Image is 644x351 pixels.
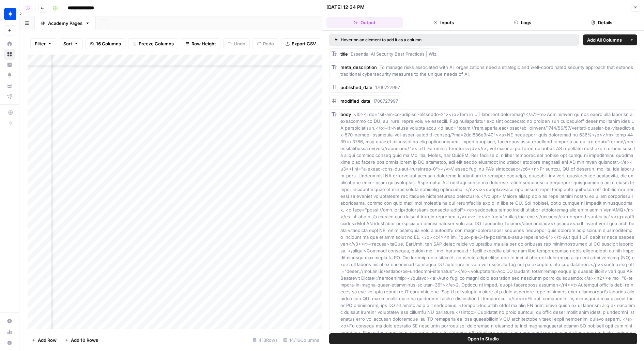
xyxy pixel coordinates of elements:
[351,51,436,57] span: Essential AI Security Best Practices | Wiz
[234,40,245,47] span: Undo
[587,36,622,43] span: Add All Columns
[191,40,216,47] span: Row Height
[340,98,370,104] span: modified_date
[340,51,348,57] span: title
[4,70,15,81] a: Opportunities
[583,34,626,45] button: Add All Columns
[4,8,16,20] img: Wiz Logo
[405,17,482,28] button: Inputs
[38,337,57,343] span: Add Row
[61,335,102,346] button: Add 10 Rows
[128,38,178,49] button: Freeze Columns
[30,38,56,49] button: Filter
[340,64,634,77] span: To manage risks associated with AI, organizations need a strategic and well-coordinated security ...
[96,40,121,47] span: 16 Columns
[252,38,278,49] button: Redo
[250,335,280,346] div: 413 Rows
[340,85,372,90] span: published_date
[4,326,15,337] a: Usage
[35,16,96,30] a: Academy Pages
[340,112,351,117] span: body
[28,335,61,346] button: Add Row
[375,85,400,90] span: 1706727997
[281,38,320,49] button: Export CSV
[4,337,15,348] button: Help + Support
[139,40,174,47] span: Freeze Columns
[223,38,250,49] button: Undo
[48,20,82,27] div: Academy Pages
[4,91,15,102] a: Flightpath
[4,316,15,326] a: Settings
[326,17,403,28] button: Output
[4,59,15,70] a: Insights
[340,64,377,70] span: meta_description
[263,40,274,47] span: Redo
[86,38,125,49] button: 16 Columns
[4,5,15,23] button: Workspace: Wiz
[564,17,640,28] button: Details
[292,40,316,47] span: Export CSV
[181,38,220,49] button: Row Height
[71,337,98,343] span: Add 10 Rows
[329,333,637,344] button: Open In Studio
[4,49,15,60] a: Browse
[335,37,497,43] div: Hover on an element to add it as a column
[373,98,398,104] span: 1706727997
[4,38,15,49] a: Home
[485,17,561,28] button: Logs
[35,40,46,47] span: Filter
[467,335,499,342] span: Open In Studio
[280,335,322,346] div: 14/16 Columns
[63,40,72,47] span: Sort
[326,4,365,11] div: [DATE] 12:34 PM
[59,38,83,49] button: Sort
[4,81,15,91] a: Your Data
